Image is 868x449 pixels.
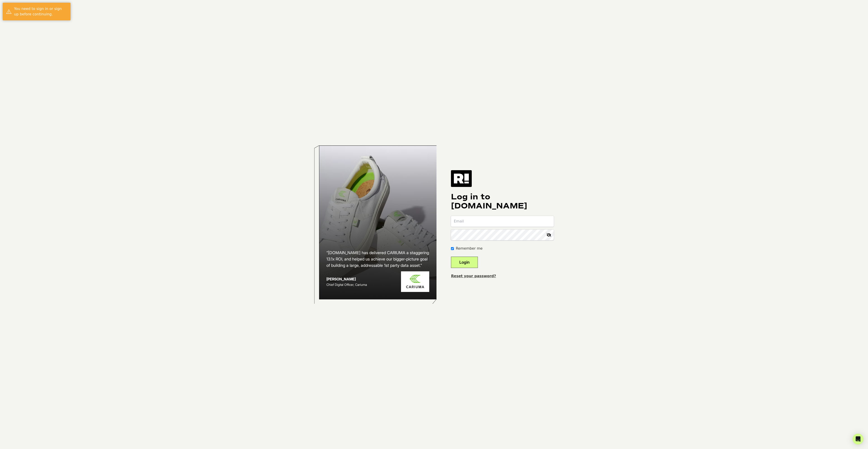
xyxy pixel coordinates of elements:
h2: “[DOMAIN_NAME] has delivered CARIUMA a staggering 13.1x ROI, and helped us achieve our bigger-pic... [326,250,429,269]
div: Open Intercom Messenger [853,434,863,444]
span: Chief Digital Officer, Cariuma [326,283,367,287]
img: Retention.com [451,170,472,187]
img: Cariuma [401,271,429,292]
strong: [PERSON_NAME] [326,277,356,281]
input: Email [451,216,554,227]
label: Remember me [456,246,482,251]
a: Reset your password? [451,274,496,278]
div: You need to sign in or sign up before continuing. [14,6,67,17]
h1: Log in to [DOMAIN_NAME] [451,192,554,210]
button: Login [451,257,478,268]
